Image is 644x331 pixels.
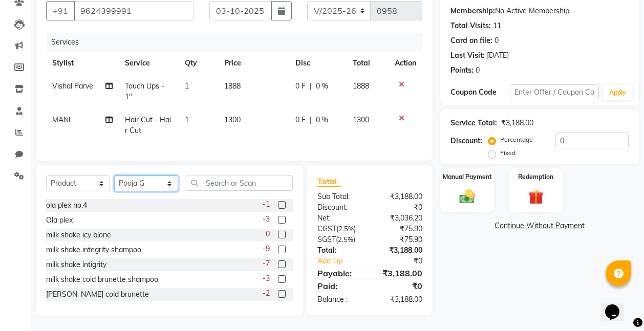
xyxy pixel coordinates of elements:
[370,234,431,245] div: ₹75.90
[125,81,164,101] span: Touch Ups - 1"
[263,288,270,299] span: -2
[370,245,431,256] div: ₹3,188.00
[295,81,306,92] span: 0 F
[450,136,482,146] div: Discount:
[74,1,194,20] input: Search by Name/Mobile/Email/Code
[46,289,149,300] div: [PERSON_NAME] cold brunette
[370,280,431,292] div: ₹0
[119,52,179,75] th: Service
[370,267,431,279] div: ₹3,188.00
[46,274,158,285] div: milk shake cold brunette shampoo
[46,1,75,20] button: +91
[450,50,485,61] div: Last Visit:
[450,87,510,98] div: Coupon Code
[450,118,497,128] div: Service Total:
[476,65,480,76] div: 0
[224,115,241,124] span: 1300
[317,224,336,233] span: CGST
[310,202,370,213] div: Discount:
[370,224,431,234] div: ₹75.90
[603,85,632,100] button: Apply
[218,52,289,75] th: Price
[295,115,306,125] span: 0 F
[310,256,380,267] a: Add Tip
[185,81,189,91] span: 1
[46,200,87,211] div: ola plex no.4
[317,235,336,244] span: SGST
[450,65,474,76] div: Points:
[310,234,370,245] div: ( )
[310,115,312,125] span: |
[46,215,73,226] div: Ola plex
[179,52,219,75] th: Qty
[450,20,491,31] div: Total Visits:
[310,213,370,224] div: Net:
[524,188,548,207] img: _gift.svg
[185,115,189,124] span: 1
[380,256,430,267] div: ₹0
[501,118,533,128] div: ₹3,188.00
[487,50,509,61] div: [DATE]
[317,176,341,187] span: Total
[370,202,431,213] div: ₹0
[443,172,492,182] label: Manual Payment
[347,52,389,75] th: Total
[46,259,106,270] div: milk shake intigrity
[310,245,370,256] div: Total:
[310,224,370,234] div: ( )
[310,191,370,202] div: Sub Total:
[310,267,370,279] div: Payable:
[46,230,111,240] div: milk shake icy blone
[316,81,328,92] span: 0 %
[316,115,328,125] span: 0 %
[450,35,492,46] div: Card on file:
[455,188,479,205] img: _cash.svg
[47,33,430,52] div: Services
[370,294,431,305] div: ₹3,188.00
[263,258,270,269] span: -7
[493,20,501,31] div: 11
[266,229,270,239] span: 0
[263,199,270,210] span: -1
[263,214,270,225] span: -3
[310,294,370,305] div: Balance :
[601,290,634,321] iframe: chat widget
[46,245,141,255] div: milk shake integrity shampoo
[510,84,599,100] input: Enter Offer / Coupon Code
[370,213,431,224] div: ₹3,036.20
[500,135,533,144] label: Percentage
[310,81,312,92] span: |
[370,191,431,202] div: ₹3,188.00
[500,148,516,158] label: Fixed
[389,52,422,75] th: Action
[224,81,241,91] span: 1888
[125,115,171,135] span: Hair Cut - Hair Cut
[338,235,353,244] span: 2.5%
[46,52,119,75] th: Stylist
[52,115,71,124] span: MANI
[450,6,495,16] div: Membership:
[353,115,369,124] span: 1300
[263,273,270,284] span: -3
[310,280,370,292] div: Paid:
[338,225,354,233] span: 2.5%
[186,175,293,191] input: Search or Scan
[52,81,93,91] span: Vishal Parve
[495,35,499,46] div: 0
[518,172,553,182] label: Redemption
[450,6,629,16] div: No Active Membership
[353,81,369,91] span: 1888
[442,220,637,231] a: Continue Without Payment
[263,244,270,254] span: -9
[289,52,347,75] th: Disc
